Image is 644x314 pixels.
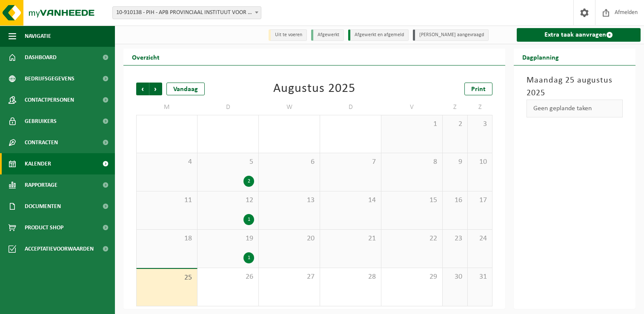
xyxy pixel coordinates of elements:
span: 2 [447,120,463,129]
span: 19 [202,234,254,243]
h3: Maandag 25 augustus 2025 [527,74,623,100]
div: 1 [243,214,254,225]
td: W [259,100,320,115]
span: 14 [324,196,377,205]
span: 15 [386,196,438,205]
span: 23 [447,234,463,243]
span: 10 [472,157,488,167]
span: 13 [263,196,315,205]
td: D [320,100,381,115]
span: 17 [472,196,488,205]
iframe: chat widget [4,295,142,314]
span: Rapportage [25,174,57,196]
span: Navigatie [25,26,51,47]
span: 24 [472,234,488,243]
span: 27 [263,272,315,282]
h2: Dagplanning [514,49,567,65]
span: Product Shop [25,217,63,238]
span: 8 [386,157,438,167]
td: Z [468,100,493,115]
span: Documenten [25,196,61,217]
a: Print [464,83,492,95]
span: Dashboard [25,47,57,68]
h2: Overzicht [123,49,168,65]
span: 1 [386,120,438,129]
span: 6 [263,157,315,167]
span: 10-910138 - PIH - APB PROVINCIAAL INSTITUUT VOOR HYGIENE - ANTWERPEN [113,7,261,19]
span: 16 [447,196,463,205]
div: 1 [243,252,254,263]
span: 9 [447,157,463,167]
span: 25 [141,273,193,283]
span: 12 [202,196,254,205]
span: Gebruikers [25,111,57,132]
div: Augustus 2025 [273,83,355,95]
span: 7 [324,157,377,167]
span: Volgende [149,83,162,95]
div: 2 [243,176,254,187]
span: Print [471,86,486,93]
span: 31 [472,272,488,282]
td: Z [443,100,468,115]
span: Kalender [25,153,51,174]
li: Afgewerkt en afgemeld [348,29,409,41]
span: 22 [386,234,438,243]
li: [PERSON_NAME] aangevraagd [413,29,489,41]
div: Vandaag [166,83,205,95]
span: Vorige [136,83,149,95]
td: M [136,100,197,115]
li: Afgewerkt [311,29,344,41]
td: D [197,100,259,115]
span: Bedrijfsgegevens [25,68,74,89]
td: V [381,100,443,115]
span: 30 [447,272,463,282]
span: 29 [386,272,438,282]
span: 18 [141,234,193,243]
div: Geen geplande taken [527,100,623,117]
span: Contracten [25,132,58,153]
span: 21 [324,234,377,243]
span: 4 [141,157,193,167]
span: 26 [202,272,254,282]
span: Acceptatievoorwaarden [25,238,94,260]
a: Extra taak aanvragen [517,28,641,42]
span: 5 [202,157,254,167]
span: 10-910138 - PIH - APB PROVINCIAAL INSTITUUT VOOR HYGIENE - ANTWERPEN [112,6,261,19]
li: Uit te voeren [269,29,307,41]
span: 11 [141,196,193,205]
span: Contactpersonen [25,89,74,111]
span: 3 [472,120,488,129]
span: 28 [324,272,377,282]
span: 20 [263,234,315,243]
